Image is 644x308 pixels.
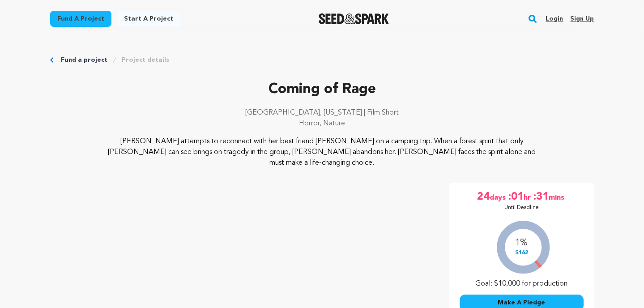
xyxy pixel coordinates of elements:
[50,107,594,118] p: [GEOGRAPHIC_DATA], [US_STATE] | Film Short
[104,136,540,168] p: [PERSON_NAME] attempts to reconnect with her best friend [PERSON_NAME] on a camping trip. When a ...
[50,79,594,100] p: Coming of Rage
[490,190,508,204] span: days
[122,56,169,64] a: Project details
[50,118,594,129] p: Horror, Nature
[477,190,490,204] span: 24
[508,190,524,204] span: :01
[319,13,389,24] a: Seed&Spark Homepage
[546,12,563,26] a: Login
[533,190,549,204] span: :31
[504,204,539,211] p: Until Deadline
[50,11,111,27] a: Fund a project
[524,190,533,204] span: hr
[319,13,389,24] img: Seed&Spark Logo Dark Mode
[61,56,107,64] a: Fund a project
[549,190,566,204] span: mins
[570,12,594,26] a: Sign up
[50,56,594,64] div: Breadcrumb
[117,11,180,27] a: Start a project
